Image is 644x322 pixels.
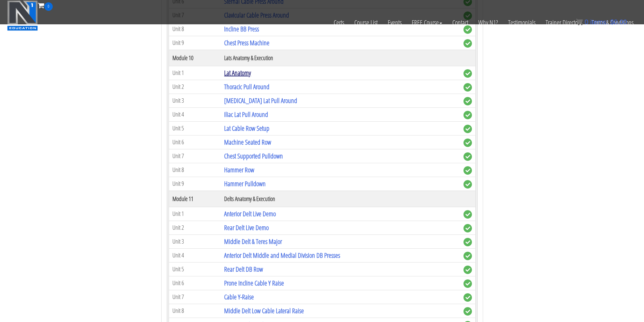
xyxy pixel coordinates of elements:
[221,50,460,66] th: Lats Anatomy & Execution
[463,180,472,189] span: complete
[463,224,472,232] span: complete
[463,238,472,246] span: complete
[224,223,269,232] a: Rear Delt Live Demo
[463,111,472,119] span: complete
[576,19,583,25] img: icon11.png
[541,11,587,34] a: Trainer Directory
[38,1,53,10] a: 0
[407,11,447,34] a: FREE Course
[169,80,221,94] td: Unit 2
[224,151,283,160] a: Chest Supported Pulldown
[224,179,266,188] a: Hammer Pulldown
[224,38,269,47] a: Chest Press Machine
[224,96,297,105] a: [MEDICAL_DATA] Lat Pull Around
[169,262,221,276] td: Unit 5
[224,138,271,147] a: Machine Seated Row
[224,251,340,260] a: Anterior Delt Middle and Medial Division DB Presses
[169,276,221,290] td: Unit 6
[169,107,221,121] td: Unit 4
[224,110,268,119] a: Iliac Lat Pull Around
[169,177,221,191] td: Unit 9
[329,11,349,34] a: Certs
[610,18,627,26] bdi: 0.00
[169,94,221,107] td: Unit 3
[463,139,472,147] span: complete
[44,2,53,11] span: 0
[169,248,221,262] td: Unit 4
[224,165,254,174] a: Hammer Row
[169,207,221,221] td: Unit 1
[224,292,254,301] a: Cable Y-Raise
[169,149,221,163] td: Unit 7
[383,11,407,34] a: Events
[610,18,614,26] span: $
[169,234,221,248] td: Unit 3
[169,191,221,207] th: Module 11
[169,290,221,304] td: Unit 7
[7,0,38,31] img: n1-education
[169,135,221,149] td: Unit 6
[463,125,472,133] span: complete
[224,82,269,91] a: Thoracic Pull Around
[590,18,608,26] span: items:
[473,11,503,34] a: Why N1?
[463,83,472,92] span: complete
[349,11,383,34] a: Course List
[224,265,263,274] a: Rear Delt DB Row
[463,252,472,260] span: complete
[447,11,473,34] a: Contact
[169,163,221,177] td: Unit 8
[585,18,588,26] span: 0
[463,166,472,175] span: complete
[169,304,221,318] td: Unit 8
[587,11,639,34] a: Terms & Conditions
[224,306,304,315] a: Middle Delt Low Cable Lateral Raise
[169,36,221,50] td: Unit 9
[224,124,269,133] a: Lat Cable Row Setup
[224,237,282,246] a: Middle Delt & Teres Major
[463,210,472,219] span: complete
[224,68,251,77] a: Lat Anatomy
[169,221,221,234] td: Unit 2
[169,121,221,135] td: Unit 5
[463,307,472,316] span: complete
[503,11,541,34] a: Testimonials
[224,209,276,218] a: Anterior Delt Live Demo
[224,278,284,288] a: Prone Incline Cable Y Raise
[463,97,472,105] span: complete
[463,279,472,288] span: complete
[463,152,472,161] span: complete
[463,293,472,302] span: complete
[463,266,472,274] span: complete
[169,50,221,66] th: Module 10
[463,69,472,78] span: complete
[463,39,472,48] span: complete
[576,18,627,26] a: 0 items: $0.00
[221,191,460,207] th: Delts Anatomy & Execution
[169,66,221,80] td: Unit 1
